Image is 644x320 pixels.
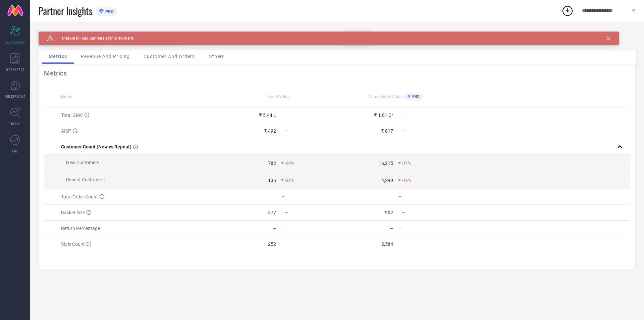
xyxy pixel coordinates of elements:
[144,54,195,59] span: Customer And Orders
[402,161,411,166] span: -11%
[267,94,289,99] span: Brand Value
[379,161,393,166] div: 16,215
[268,210,276,215] div: 577
[402,113,405,118] span: —
[273,226,276,231] div: —
[61,128,71,134] span: AISP
[259,112,276,118] div: ₹ 5.44 L
[61,95,72,99] span: Name
[268,178,276,183] div: 136
[81,54,130,59] span: Revenue And Pricing
[5,40,25,45] span: SCORECARDS
[285,242,288,246] span: —
[390,226,393,231] div: —
[285,210,288,215] span: —
[209,54,225,59] span: Others
[411,94,420,99] span: PRO
[49,54,67,59] span: Metrics
[374,112,393,118] div: ₹ 1.81 Cr
[281,226,337,231] div: —
[398,194,454,199] div: —
[12,148,18,153] span: FWD
[44,69,630,77] div: Metrics
[61,241,85,247] span: Style Count
[285,178,294,183] span: -31%
[390,194,393,199] div: —
[402,129,405,133] span: —
[285,113,288,118] span: —
[369,94,402,99] span: Competitors Value
[398,226,454,231] div: —
[9,121,21,126] span: TRENDS
[285,161,294,166] span: -34%
[61,194,98,199] span: Total Order Count
[381,241,393,247] div: 2,584
[268,241,276,247] div: 252
[54,36,133,41] span: Unable to load banners at this moment
[385,210,393,215] div: 902
[61,112,83,118] span: Total GMV
[402,178,411,183] span: -16%
[39,32,106,36] div: Brand
[6,67,24,72] span: WORKSPACE
[381,128,393,134] div: ₹ 817
[66,177,105,182] span: Repeat Customers
[273,194,276,199] div: —
[285,129,288,133] span: —
[61,226,100,231] span: Return Percentage
[61,210,85,215] span: Basket Size
[104,9,114,14] span: PRO
[66,160,99,165] span: New Customers
[39,4,92,18] span: Partner Insights
[61,144,131,149] span: Customer Count (New vs Repeat)
[268,161,276,166] div: 782
[561,5,574,17] div: Open download list
[402,242,405,246] span: —
[5,94,25,99] span: SUGGESTIONS
[281,194,337,199] div: —
[381,178,393,183] div: 4,299
[264,128,276,134] div: ₹ 492
[402,210,405,215] span: —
